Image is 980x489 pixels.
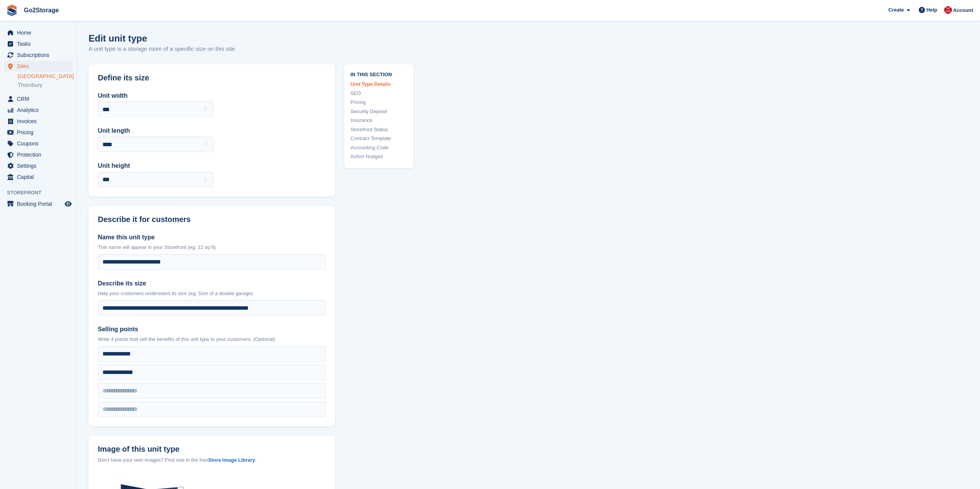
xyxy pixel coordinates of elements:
h1: Edit unit type [89,33,235,43]
span: Subscriptions [17,50,63,60]
p: Write 4 points that sell the benefits of this unit type to your customers. (Optional) [98,335,326,343]
a: menu [4,138,73,149]
a: Insurance [350,117,407,124]
img: James Pearson [944,6,952,14]
a: Action Nudges [350,153,407,160]
a: menu [4,27,73,38]
p: Help your customers understand its size (eg: Size of a double garage) [98,290,326,297]
span: CRM [17,93,63,104]
a: Preview store [64,199,73,209]
p: This name will appear in your Storefront (eg: 12 sq ft) [98,244,326,251]
span: Home [17,27,63,38]
span: Account [953,7,973,14]
a: [GEOGRAPHIC_DATA] [18,73,73,80]
a: menu [4,127,73,138]
span: Capital [17,172,63,182]
span: Protection [17,149,63,160]
a: Accounting Code [350,144,407,152]
a: Security Deposit [350,108,407,115]
span: Pricing [17,127,63,138]
label: Unit height [98,161,213,170]
span: Invoices [17,116,63,127]
a: menu [4,199,73,209]
a: menu [4,50,73,60]
label: Unit length [98,126,213,135]
h2: Describe it for customers [98,215,326,224]
a: Thornbury [18,82,73,89]
span: Settings [17,160,63,171]
span: Analytics [17,105,63,115]
a: Go2Storage [21,4,62,17]
h2: Define its size [98,73,326,82]
a: menu [4,149,73,160]
label: Describe its size [98,279,326,288]
a: Pricing [350,98,407,106]
a: menu [4,105,73,115]
a: Stora Image Library [208,457,255,463]
a: menu [4,160,73,171]
a: Storefront Status [350,126,407,134]
label: Image of this unit type [98,445,326,454]
img: stora-icon-8386f47178a22dfd0bd8f6a31ec36ba5ce8667c1dd55bd0f319d3a0aa187defe.svg [6,5,18,16]
div: Don't have your own images? Find one in the free . [98,456,326,464]
a: menu [4,116,73,127]
label: Selling points [98,325,326,334]
a: Unit Type Details [350,80,407,88]
span: Help [926,6,937,14]
a: menu [4,38,73,49]
label: Name this unit type [98,233,326,242]
a: menu [4,61,73,72]
p: A unit type is a storage room of a specific size on this site [89,45,235,53]
span: Coupons [17,138,63,149]
a: SEO [350,90,407,97]
span: Tasks [17,38,63,49]
span: Sites [17,61,63,72]
span: In this section [350,70,407,78]
span: Booking Portal [17,199,63,209]
a: menu [4,172,73,182]
span: Storefront [7,189,77,197]
a: menu [4,93,73,104]
a: Contract Template [350,135,407,142]
span: Create [888,6,904,14]
label: Unit width [98,91,213,100]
